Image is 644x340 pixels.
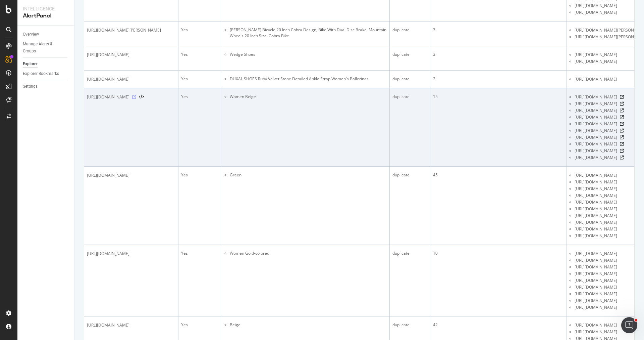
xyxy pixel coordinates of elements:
span: [URL][DOMAIN_NAME] [575,322,617,329]
a: Visit Online Page [620,149,624,153]
div: AlertPanel [23,12,69,20]
div: Yes [181,27,219,33]
span: [URL][DOMAIN_NAME] [575,121,617,127]
span: [URL][DOMAIN_NAME][PERSON_NAME] [87,27,161,34]
li: Wedge Shoes [230,51,387,57]
span: [URL][DOMAIN_NAME] [575,9,617,16]
iframe: Intercom live chat [621,317,637,333]
div: Yes [181,172,219,178]
a: Visit Online Page [620,102,624,106]
span: [URL][DOMAIN_NAME] [575,107,617,114]
a: Manage Alerts & Groups [23,41,69,55]
a: Visit Online Page [620,109,624,113]
button: View HTML Source [139,95,144,99]
a: Settings [23,83,69,90]
span: [URL][DOMAIN_NAME] [575,76,617,83]
span: [URL][DOMAIN_NAME] [87,250,129,257]
a: Visit Online Page [620,129,624,133]
div: 45 [433,172,564,178]
div: Overview [23,31,39,38]
span: [URL][DOMAIN_NAME] [575,291,617,297]
div: duplicate [392,27,427,33]
span: [URL][DOMAIN_NAME] [575,94,617,100]
li: Women Gold-colored [230,250,387,256]
div: Intelligence [23,5,69,12]
div: duplicate [392,94,427,100]
span: [URL][DOMAIN_NAME] [575,127,617,134]
span: [URL][DOMAIN_NAME] [575,114,617,121]
div: Explorer Bookmarks [23,70,59,77]
span: [URL][DOMAIN_NAME] [575,212,617,219]
div: Yes [181,76,219,82]
a: Visit Online Page [620,142,624,146]
a: Visit Online Page [132,95,136,99]
span: [URL][DOMAIN_NAME] [87,322,129,329]
li: Women Beige [230,94,387,100]
span: [URL][DOMAIN_NAME] [575,185,617,192]
div: Explorer [23,60,38,68]
span: [URL][DOMAIN_NAME] [575,141,617,147]
a: Explorer Bookmarks [23,70,69,77]
div: 15 [433,94,564,100]
div: Manage Alerts & Groups [23,41,63,55]
div: duplicate [392,322,427,328]
span: [URL][DOMAIN_NAME] [575,199,617,206]
span: [URL][DOMAIN_NAME] [575,226,617,232]
span: [URL][DOMAIN_NAME] [87,172,129,179]
div: Yes [181,322,219,328]
span: [URL][DOMAIN_NAME] [575,277,617,284]
li: DUXAL SHOES Ruby Velvet Stone Detailed Ankle Strap Women's Ballerinas [230,76,387,82]
div: Yes [181,94,219,100]
li: Beige [230,322,387,328]
span: [URL][DOMAIN_NAME] [575,192,617,199]
div: Settings [23,83,38,90]
span: [URL][DOMAIN_NAME] [575,172,617,179]
a: Visit Online Page [620,122,624,126]
div: Yes [181,250,219,256]
span: [URL][DOMAIN_NAME] [87,76,129,83]
div: 3 [433,51,564,57]
span: [URL][DOMAIN_NAME] [575,147,617,154]
div: 3 [433,27,564,33]
span: [URL][DOMAIN_NAME] [575,219,617,226]
span: [URL][DOMAIN_NAME] [87,94,129,100]
span: [URL][DOMAIN_NAME] [575,270,617,277]
span: [URL][DOMAIN_NAME] [575,232,617,239]
li: Green [230,172,387,178]
span: [URL][DOMAIN_NAME] [575,100,617,107]
a: Overview [23,31,69,38]
a: Visit Online Page [620,115,624,119]
a: Visit Online Page [620,135,624,139]
span: [URL][DOMAIN_NAME] [575,304,617,311]
span: [URL][DOMAIN_NAME] [575,264,617,270]
div: Yes [181,51,219,57]
span: [URL][DOMAIN_NAME] [575,51,617,58]
span: [URL][DOMAIN_NAME] [575,179,617,185]
span: [URL][DOMAIN_NAME] [575,257,617,264]
span: [URL][DOMAIN_NAME] [575,206,617,212]
span: [URL][DOMAIN_NAME] [575,297,617,304]
span: [URL][DOMAIN_NAME] [575,284,617,291]
li: [PERSON_NAME] Bicycle 20 Inch Cobra Design, Bike With Dual Disc Brake, Mountain Wheels 20 Inch Si... [230,27,387,39]
span: [URL][DOMAIN_NAME] [575,250,617,257]
a: Visit Online Page [620,156,624,160]
div: duplicate [392,172,427,178]
span: [URL][DOMAIN_NAME] [575,329,617,335]
span: [URL][DOMAIN_NAME] [87,51,129,58]
div: duplicate [392,51,427,57]
div: duplicate [392,250,427,256]
span: [URL][DOMAIN_NAME] [575,154,617,161]
div: duplicate [392,76,427,82]
div: 42 [433,322,564,328]
div: 2 [433,76,564,82]
span: [URL][DOMAIN_NAME] [575,134,617,141]
span: [URL][DOMAIN_NAME] [575,58,617,65]
div: 10 [433,250,564,256]
a: Visit Online Page [620,95,624,99]
a: Explorer [23,60,69,68]
span: [URL][DOMAIN_NAME] [575,2,617,9]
